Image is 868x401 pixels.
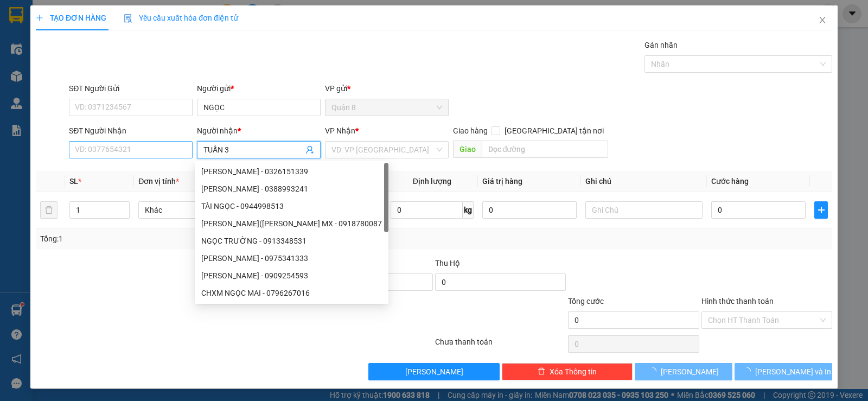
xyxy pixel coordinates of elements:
[814,201,828,219] button: plus
[138,177,179,186] span: Đơn vị tính
[195,163,388,180] div: NGỌC QUÝ - 0326151339
[635,363,732,380] button: [PERSON_NAME]
[701,297,774,305] label: Hình thức thanh toán
[463,201,474,219] span: kg
[815,206,827,214] span: plus
[755,366,831,378] span: [PERSON_NAME] và In
[482,201,577,219] input: 0
[195,267,388,284] div: NGỌC LAN - 0909254593
[69,82,193,94] div: SĐT Người Gửi
[124,14,132,23] img: icon
[40,201,58,219] button: delete
[434,336,567,355] div: Chưa thanh toán
[201,218,382,230] div: [PERSON_NAME]([PERSON_NAME] MX - 0918780087
[75,73,82,80] span: environment
[325,126,355,135] span: VP Nhận
[818,16,827,24] span: close
[502,363,633,380] button: deleteXóa Thông tin
[711,177,749,186] span: Cước hàng
[368,363,499,380] button: [PERSON_NAME]
[201,183,382,195] div: [PERSON_NAME] - 0388993241
[36,14,106,22] span: TẠO ĐƠN HÀNG
[201,235,382,247] div: NGỌC TRƯỜNG - 0913348531
[5,73,13,80] span: environment
[743,367,755,375] span: loading
[195,198,388,215] div: TÀI NGỌC - 0944998513
[325,82,449,94] div: VP gửi
[538,367,545,376] span: delete
[305,145,314,154] span: user-add
[197,82,321,94] div: Người gửi
[124,14,238,22] span: Yêu cầu xuất hóa đơn điện tử
[5,5,43,43] img: logo.jpg
[195,284,388,302] div: CHXM NGỌC MAI - 0796267016
[145,202,249,218] span: Khác
[807,5,838,36] button: Close
[195,232,388,250] div: NGỌC TRƯỜNG - 0913348531
[568,297,604,305] span: Tổng cước
[661,366,719,378] span: [PERSON_NAME]
[435,259,460,268] span: Thu Hộ
[75,59,144,71] li: VP Sóc Trăng
[197,125,321,137] div: Người nhận
[581,171,707,192] th: Ghi chú
[644,41,678,49] label: Gán nhãn
[69,125,193,137] div: SĐT Người Nhận
[649,367,661,375] span: loading
[201,166,382,177] div: [PERSON_NAME] - 0326151339
[5,5,157,46] li: Vĩnh Thành (Sóc Trăng)
[5,59,75,71] li: VP Quận 8
[40,233,336,245] div: Tổng: 1
[735,363,832,380] button: [PERSON_NAME] và In
[500,125,608,137] span: [GEOGRAPHIC_DATA] tận nơi
[585,201,703,219] input: Ghi Chú
[195,215,388,232] div: MINH KHÁNH(NGỌC ĐÔNG MX - 0918780087
[195,250,388,267] div: BẢO NGỌC - 0975341333
[195,180,388,198] div: NGỌC TOÀN - 0388993241
[453,141,482,158] span: Giao
[482,177,522,186] span: Giá trị hàng
[331,99,442,116] span: Quận 8
[482,141,609,158] input: Dọc đường
[36,14,43,22] span: plus
[201,252,382,264] div: [PERSON_NAME] - 0975341333
[201,287,382,299] div: CHXM NGỌC MAI - 0796267016
[69,177,78,186] span: SL
[550,366,597,378] span: Xóa Thông tin
[413,177,451,186] span: Định lượng
[201,200,382,212] div: TÀI NGỌC - 0944998513
[405,366,463,378] span: [PERSON_NAME]
[201,270,382,282] div: [PERSON_NAME] - 0909254593
[453,126,488,135] span: Giao hàng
